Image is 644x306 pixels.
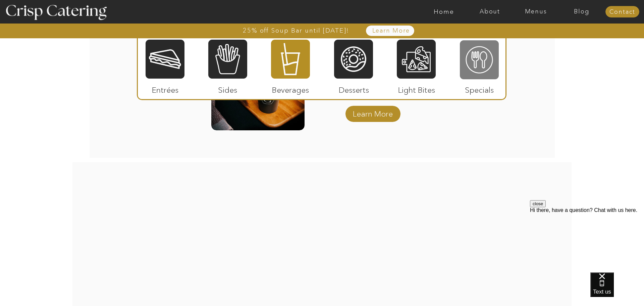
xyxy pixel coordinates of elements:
p: Entrées [143,79,187,98]
p: Sides [205,79,250,98]
p: Desserts [331,79,376,98]
a: About [467,8,513,15]
iframe: podium webchat widget bubble [590,272,644,306]
a: Menus [513,8,559,15]
a: Home [421,8,467,15]
a: Blog [559,8,605,15]
p: Light Bites [394,79,439,98]
p: Beverages [268,79,313,98]
p: Specials [457,79,501,98]
a: Learn More [357,28,425,34]
iframe: podium webchat widget prompt [530,200,644,281]
a: Learn More [351,102,395,122]
a: Contact [605,9,639,15]
a: 25% off Soup Bar until [DATE]! [219,27,373,34]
